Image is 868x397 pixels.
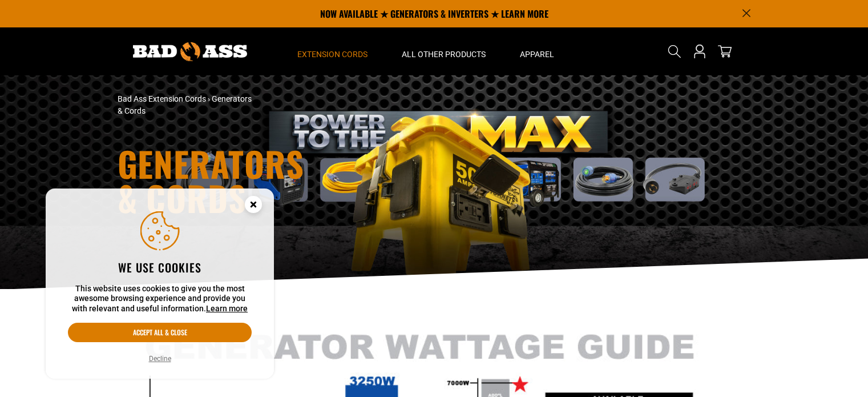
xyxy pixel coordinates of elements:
[208,94,210,103] span: ›
[68,323,252,342] button: Accept all & close
[46,189,274,379] aside: Cookie Consent
[68,284,252,314] p: This website uses cookies to give you the most awesome browsing experience and provide you with r...
[297,49,368,59] span: Extension Cords
[146,353,175,364] button: Decline
[520,49,554,59] span: Apparel
[280,27,385,75] summary: Extension Cords
[133,42,247,61] img: Bad Ass Extension Cords
[503,27,571,75] summary: Apparel
[68,260,252,275] h2: We use cookies
[385,27,503,75] summary: All Other Products
[206,304,248,313] a: Learn more
[118,93,534,117] nav: breadcrumbs
[402,49,486,59] span: All Other Products
[118,146,534,215] h1: Generators & Cords
[118,94,206,103] a: Bad Ass Extension Cords
[665,42,684,61] summary: Search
